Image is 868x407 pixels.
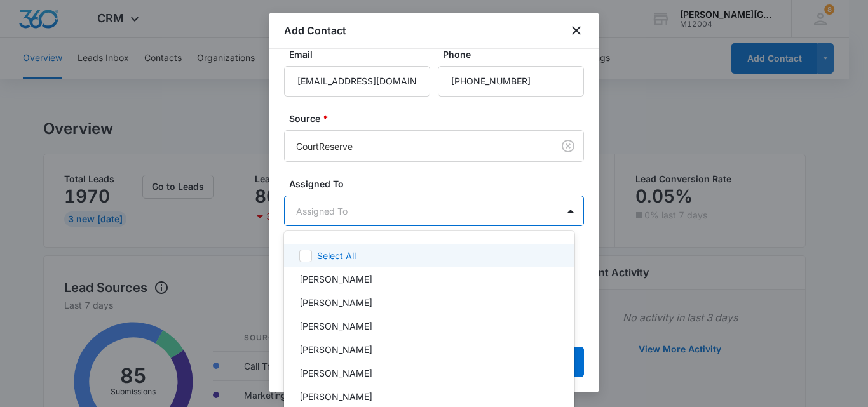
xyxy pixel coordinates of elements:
[299,296,372,309] p: [PERSON_NAME]
[299,272,372,286] p: [PERSON_NAME]
[299,343,372,356] p: [PERSON_NAME]
[317,249,356,262] p: Select All
[299,390,372,403] p: [PERSON_NAME]
[299,366,372,380] p: [PERSON_NAME]
[299,319,372,333] p: [PERSON_NAME]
